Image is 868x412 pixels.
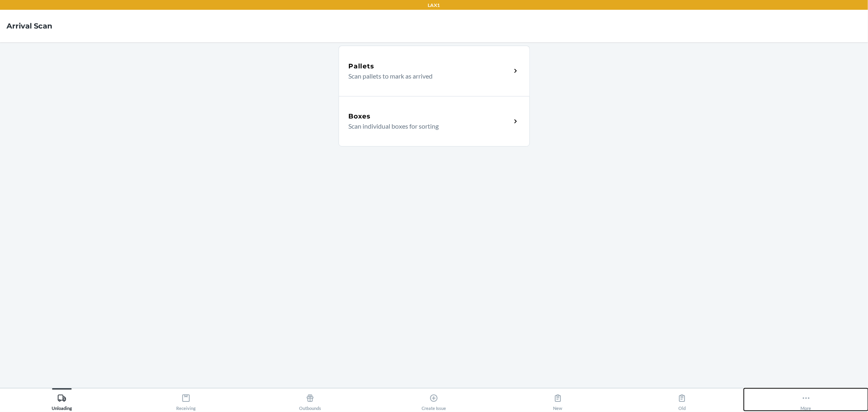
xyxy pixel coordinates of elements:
button: More [744,388,868,411]
div: Outbounds [299,390,321,411]
p: Scan individual boxes for sorting [349,121,505,131]
button: Receiving [124,388,248,411]
div: New [553,390,563,411]
h5: Boxes [349,112,371,121]
button: New [496,388,620,411]
button: Old [620,388,744,411]
h5: Pallets [349,61,374,71]
div: Create Issue [422,390,446,411]
a: BoxesScan individual boxes for sorting [339,96,530,147]
button: Create Issue [372,388,496,411]
a: PalletsScan pallets to mark as arrived [339,46,530,96]
p: Scan pallets to mark as arrived [349,71,505,81]
h4: Arrival Scan [7,21,52,31]
div: Unloading [52,390,72,411]
div: Old [678,390,687,411]
div: More [801,390,811,411]
div: Receiving [176,390,196,411]
p: LAX1 [428,2,440,9]
button: Outbounds [248,388,372,411]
